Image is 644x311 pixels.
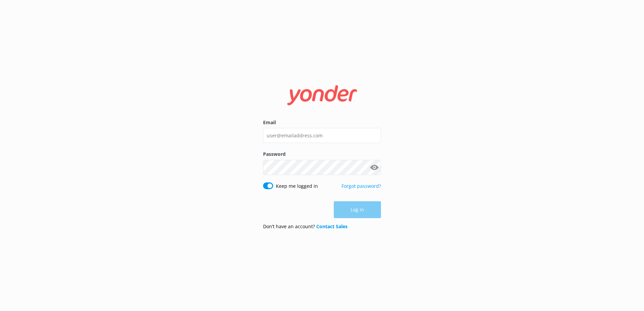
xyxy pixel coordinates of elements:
[342,183,381,189] a: Forgot password?
[263,119,381,126] label: Email
[263,128,381,143] input: user@emailaddress.com
[263,150,381,158] label: Password
[263,223,348,230] p: Don’t have an account?
[367,161,381,174] button: Show password
[276,182,318,190] label: Keep me logged in
[316,223,348,230] a: Contact Sales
